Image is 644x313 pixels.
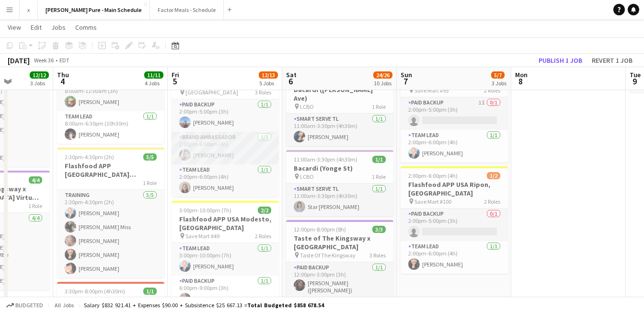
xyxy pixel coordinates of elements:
app-card-role: Brand Ambassador1/12:00pm-6:00pm (4h)[PERSON_NAME] [172,132,279,164]
button: x [20,0,38,19]
span: 1/1 [372,156,386,163]
app-card-role: Smart Serve TL1/111:00am-3:30pm (4h30m)[PERSON_NAME] [286,114,393,146]
span: Sat [286,70,297,79]
span: Thu [57,70,69,79]
span: 3:30pm-8:00pm (4h30m) [65,288,125,295]
button: Publish 1 job [535,54,586,67]
div: 5 Jobs [259,80,277,87]
span: 8 [514,76,528,87]
span: Comms [75,23,97,32]
app-job-card: 11:00am-3:30pm (4h30m)1/1Bacardi (Yonge St) LCBO1 RoleSmart Serve TL1/111:00am-3:30pm (4h30m)Star... [286,150,393,216]
span: 1/1 [143,288,157,295]
span: Tue [630,70,641,79]
span: Total Budgeted $858 678.54 [247,301,324,309]
span: 2:30pm-4:30pm (2h) [65,153,114,161]
app-card-role: Team Lead1/12:00pm-6:00pm (4h)[PERSON_NAME] [401,130,508,162]
span: Fri [172,70,179,79]
div: [DATE] [8,56,30,65]
span: LCBO [300,173,314,180]
app-card-role: Paid Backup0/12:00pm-5:00pm (3h) [401,209,508,241]
div: 3 Jobs [30,80,48,87]
div: EDT [59,57,69,64]
span: 3/3 [372,226,386,233]
app-job-card: 2:00pm-6:00pm (4h)1/2Flashfood APP USA Modesto, [GEOGRAPHIC_DATA] Save Mart #952 RolesPaid Backup... [401,55,508,162]
span: Edit [31,23,42,32]
span: 4/4 [29,176,42,184]
app-card-role: Paid Backup1/16:00pm-9:00pm (3h)[PERSON_NAME] [172,276,279,308]
span: 1 Role [143,179,157,186]
span: Week 36 [32,57,56,64]
div: 4 Jobs [145,80,163,87]
span: 24/26 [373,71,392,79]
app-card-role: Paid Backup1I0/12:00pm-5:00pm (3h) [401,97,508,130]
span: Save Mart #95 [414,87,448,94]
button: [PERSON_NAME] Pure - Main Schedule [38,0,150,19]
h3: Bacardi (Yonge St) [286,164,393,173]
button: Factor Meals - Schedule [150,0,224,19]
app-card-role: Paid Backup1/112:00pm-3:00pm (3h)[PERSON_NAME] ([PERSON_NAME]) [PERSON_NAME] [286,262,393,298]
span: Mon [515,70,528,79]
a: Edit [27,21,46,34]
span: Budgeted [15,302,43,309]
h3: Flashfood APP USA Ripon, [GEOGRAPHIC_DATA] [401,180,508,197]
span: 12/12 [30,71,49,79]
span: 1/2 [487,172,500,179]
app-card-role: Training5/52:30pm-4:30pm (2h)[PERSON_NAME][PERSON_NAME] Miss[PERSON_NAME][PERSON_NAME][PERSON_NAME] [57,190,164,278]
span: 3:00pm-10:00pm (7h) [179,207,231,214]
span: 12/13 [259,71,278,79]
span: LCBO [300,103,314,110]
span: Taste Of The Kingsway [300,252,356,259]
app-job-card: 11:00am-3:30pm (4h30m)1/1Bacardi ([PERSON_NAME] Ave) LCBO1 RoleSmart Serve TL1/111:00am-3:30pm (4... [286,71,393,146]
app-card-role: Paid Backup1/12:00pm-5:00pm (3h)[PERSON_NAME] [172,99,279,132]
app-card-role: Smart Serve TL1/111:00am-3:30pm (4h30m)Star [PERSON_NAME] [286,184,393,216]
span: Sun [401,70,412,79]
span: 1 Role [372,103,386,110]
span: [GEOGRAPHIC_DATA] [185,89,238,96]
app-card-role: Team Lead1/18:00am-6:30pm (10h30m)[PERSON_NAME] [57,111,164,144]
h3: Flashfood APP [GEOGRAPHIC_DATA] Modesto Training [57,162,164,179]
span: 3 Roles [255,89,271,96]
app-card-role: Team Lead1/12:00pm-6:00pm (4h)[PERSON_NAME] [401,241,508,274]
span: 5/5 [143,153,157,161]
span: Jobs [51,23,66,32]
span: 2/2 [258,207,271,214]
app-job-card: 3:00pm-10:00pm (7h)2/2Flashfood APP USA Modesto, [GEOGRAPHIC_DATA] Save Mart #492 RolesTeam Lead1... [172,201,279,308]
span: 11/11 [144,71,163,79]
span: Save Mart #49 [185,232,219,240]
a: Comms [71,21,101,34]
app-card-role: Team Lead1/13:00pm-10:00pm (7h)[PERSON_NAME] [172,243,279,276]
button: Revert 1 job [588,54,636,67]
span: View [8,23,21,32]
span: 4 [56,76,69,87]
div: 8:00am-6:30pm (10h30m)2/2Muscle Milk x Metro Pharmacy Conference [GEOGRAPHIC_DATA]2 RolesPaid Bac... [57,36,164,144]
div: 10 Jobs [374,80,392,87]
app-job-card: 2:30pm-4:30pm (2h)5/5Flashfood APP [GEOGRAPHIC_DATA] Modesto Training1 RoleTraining5/52:30pm-4:30... [57,148,164,278]
h3: Bacardi ([PERSON_NAME] Ave) [286,85,393,103]
span: 2 Roles [255,232,271,240]
h3: Bacardi ( Elmcreek Rd) [57,296,164,304]
span: 5/7 [491,71,505,79]
span: All jobs [53,301,76,309]
h3: Flashfood APP USA Modesto, [GEOGRAPHIC_DATA] [172,215,279,232]
a: View [4,21,25,34]
app-job-card: 2:00pm-6:00pm (4h)3/3ThunderFest Victoria, [GEOGRAPHIC_DATA] [GEOGRAPHIC_DATA]3 RolesPaid Backup1... [172,57,279,197]
div: Salary $832 921.41 + Expenses $90.00 + Subsistence $25 667.13 = [84,301,324,309]
app-card-role: Paid Backup1/18:00am-11:00am (3h)[PERSON_NAME] [57,79,164,111]
span: 6 [285,76,297,87]
span: 5 [170,76,179,87]
h3: Taste of The Kingsway x [GEOGRAPHIC_DATA] [286,234,393,251]
span: Save Mart #100 [414,198,451,205]
span: 2:00pm-6:00pm (4h) [408,172,458,179]
span: 7 [399,76,412,87]
app-job-card: 2:00pm-6:00pm (4h)1/2Flashfood APP USA Ripon, [GEOGRAPHIC_DATA] Save Mart #1002 RolesPaid Backup0... [401,166,508,274]
span: 1 Role [28,202,42,209]
span: 11:00am-3:30pm (4h30m) [294,156,357,163]
span: 12:00pm-8:00pm (8h) [294,226,346,233]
